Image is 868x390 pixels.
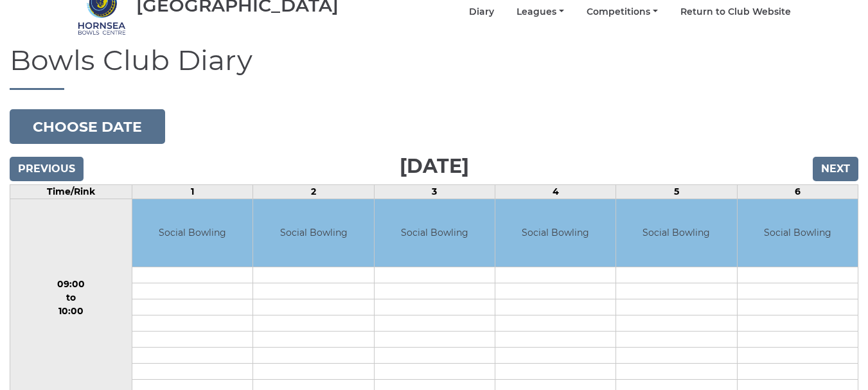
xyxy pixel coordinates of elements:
td: 1 [132,185,253,199]
td: 6 [737,185,858,199]
td: Social Bowling [375,199,495,267]
td: Social Bowling [132,199,252,267]
h1: Bowls Club Diary [10,44,858,90]
td: Social Bowling [253,199,373,267]
a: Return to Club Website [680,6,791,18]
td: 4 [495,185,616,199]
a: Diary [469,6,494,18]
a: Competitions [587,6,658,18]
input: Previous [10,157,84,181]
td: Social Bowling [495,199,616,267]
input: Next [813,157,858,181]
td: Time/Rink [10,185,132,199]
td: Social Bowling [616,199,736,267]
td: 5 [616,185,737,199]
td: Social Bowling [738,199,858,267]
button: Choose date [10,109,165,144]
a: Leagues [517,6,564,18]
td: 2 [253,185,374,199]
td: 3 [374,185,495,199]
